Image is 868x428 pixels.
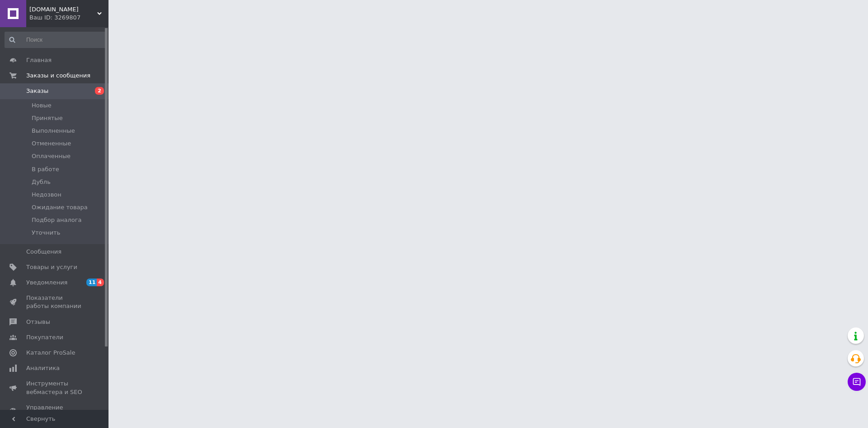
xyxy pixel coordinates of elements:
input: Поиск [5,32,107,48]
span: Сообщения [26,248,61,256]
span: Дубль [32,178,51,186]
span: Покупатели [26,333,63,341]
span: 11 [86,279,97,286]
span: Выполненные [32,127,75,135]
span: 4 [97,279,104,286]
span: Аналитика [26,364,60,372]
span: В работе [32,165,59,173]
span: Управление сайтом [26,404,84,420]
span: Отмененные [32,139,71,148]
span: Уведомления [26,279,67,287]
span: Инструменты вебмастера и SEO [26,380,84,396]
button: Чат с покупателем [848,373,866,391]
span: Каталог ProSale [26,349,75,357]
span: Заказы и сообщения [26,72,90,80]
span: Уточнить [32,229,60,237]
span: Оплаченные [32,152,71,160]
span: Ожидание товара [32,203,88,212]
span: Новые [32,101,52,110]
span: Подбор аналога [32,216,82,224]
span: 2 [95,87,104,95]
div: Ваш ID: 3269807 [29,14,108,22]
span: Недозвон [32,191,61,199]
span: Отзывы [26,318,50,326]
span: za5aya.com [29,5,97,14]
span: Показатели работы компании [26,294,84,310]
span: Принятые [32,114,63,122]
span: Товары и услуги [26,263,77,271]
span: Заказы [26,87,48,95]
span: Главная [26,56,52,64]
